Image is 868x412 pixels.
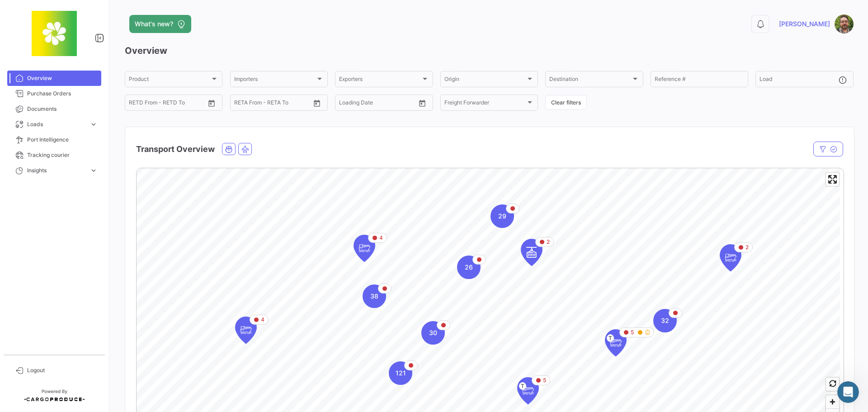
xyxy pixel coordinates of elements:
span: Destination [549,77,631,84]
p: How can we help? [18,80,163,95]
div: Map marker [235,317,257,344]
h3: Overview [125,44,854,57]
a: Purchase Orders [7,86,101,101]
div: Map marker [354,235,375,262]
span: Exporters [339,77,420,84]
span: Purchase Orders [27,90,98,98]
span: Messages [120,305,151,311]
input: From [339,101,352,107]
span: 5 [543,376,546,384]
span: Overview [27,74,98,82]
div: Map marker [457,256,481,279]
input: To [148,101,184,107]
span: 38 [370,292,378,301]
div: Map marker [363,284,386,308]
button: Air [239,143,251,155]
a: Port Intelligence [7,132,101,147]
span: T [607,334,614,342]
button: Clear filters [545,95,587,110]
button: Open calendar [415,96,429,110]
div: Profile image for AndrielleYes, that’s correct. The issue wasn’t with the platform, but with the ... [9,120,171,153]
span: Logout [27,366,98,374]
div: Map marker [517,377,539,404]
div: Andrielle [40,137,68,146]
a: Documents [7,101,101,117]
div: Send us a message [9,158,172,183]
button: Zoom in [826,395,839,408]
span: 29 [498,212,506,221]
p: Hi [PERSON_NAME] [18,64,163,80]
span: Tracking courier [27,151,98,159]
span: 32 [661,316,669,325]
span: expand_more [90,120,98,128]
div: Map marker [720,244,741,271]
input: To [358,101,394,107]
img: SR.jpg [835,14,854,33]
input: To [253,101,289,107]
div: • [DATE] [70,137,95,146]
span: 2 [547,238,550,246]
span: 121 [396,369,406,378]
div: Recent messageProfile image for AndrielleYes, that’s correct. The issue wasn’t with the platform,... [9,106,172,154]
button: Messages [90,282,181,318]
span: Home [35,305,55,311]
input: From [234,101,247,107]
div: Map marker [653,309,677,332]
div: Map marker [521,239,542,266]
span: Freight Forwarder [444,101,526,107]
div: Recent message [19,114,162,123]
img: logo [18,20,88,29]
a: Tracking courier [7,147,101,163]
span: What's new? [135,19,173,28]
div: Map marker [491,204,514,228]
button: Enter fullscreen [826,173,839,186]
span: Loads [27,120,86,128]
div: Profile image for Andrielle [19,128,37,146]
span: Documents [27,105,98,113]
span: Yes, that’s correct. The issue wasn’t with the platform, but with the documentation uploaded. It ... [40,128,774,135]
img: 8664c674-3a9e-46e9-8cba-ffa54c79117b.jfif [32,11,77,56]
span: expand_more [90,166,98,175]
button: Open calendar [310,96,324,110]
div: Profile image for Andrielle [106,14,124,33]
span: Product [129,77,210,84]
div: Profile image for Juan [123,14,141,33]
span: T [519,382,526,390]
iframe: Intercom live chat [837,381,859,403]
span: 5 [631,328,634,336]
span: 4 [261,316,264,324]
span: 2 [745,243,749,251]
div: Map marker [389,361,412,385]
span: Importers [234,77,316,84]
input: From [129,101,142,107]
span: Port Intelligence [27,136,98,144]
div: Close [156,14,172,31]
span: Insights [27,166,86,175]
span: 4 [379,234,383,242]
div: Send us a message [19,166,151,175]
span: 26 [465,263,473,272]
div: Map marker [421,321,445,345]
button: What's new? [129,15,191,33]
span: [PERSON_NAME] [779,19,830,28]
button: Open calendar [205,96,218,110]
div: Map marker [605,329,627,356]
span: Origin [444,77,526,84]
button: Ocean [222,143,235,155]
h4: Transport Overview [136,143,215,156]
a: Overview [7,71,101,86]
span: 30 [429,328,437,337]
